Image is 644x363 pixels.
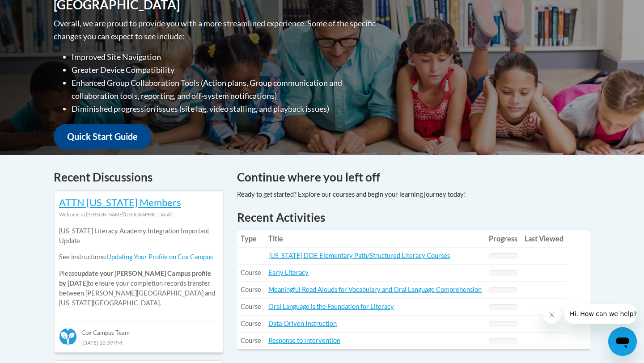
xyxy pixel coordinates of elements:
[268,320,337,327] a: Data-Driven Instruction
[54,17,378,43] p: Overall, we are proud to provide you with a more streamlined experience. Some of the specific cha...
[564,304,637,324] iframe: Message from company
[237,169,590,186] h4: Continue where you left off
[59,196,181,208] a: ATTN [US_STATE] Members
[59,252,218,262] p: See instructions:
[268,286,482,293] a: Meaningful Read Alouds for Vocabulary and Oral Language Comprehension
[72,102,378,115] li: Diminished progression issues (site lag, video stalling, and playback issues)
[59,338,218,347] div: [DATE] 10:39 PM
[241,337,261,344] span: Course
[106,253,213,261] a: Updating Your Profile on Cox Campus
[59,328,77,346] img: Cox Campus Team
[268,337,340,344] a: Response to Intervention
[265,230,485,248] th: Title
[521,230,567,248] th: Last Viewed
[241,269,261,276] span: Course
[72,76,378,102] li: Enhanced Group Collaboration Tools (Action plans, Group communication and collaboration tools, re...
[543,306,561,324] iframe: Close message
[241,303,261,310] span: Course
[268,269,309,276] a: Early Literacy
[268,252,450,259] a: [US_STATE] DOE Elementary Path/Structured Literacy Courses
[608,327,637,356] iframe: Button to launch messaging window
[268,303,394,310] a: Oral Language is the Foundation for Literacy
[59,210,218,219] div: Welcome to [PERSON_NAME][GEOGRAPHIC_DATA]!
[59,226,218,246] p: [US_STATE] Literacy Academy Integration Important Update
[72,63,378,76] li: Greater Device Compatibility
[54,124,151,149] a: Quick Start Guide
[59,270,211,287] b: update your [PERSON_NAME] Campus profile by [DATE]
[54,169,224,186] h4: Recent Discussions
[59,321,218,337] div: Cox Campus Team
[241,286,261,293] span: Course
[59,219,218,315] div: Please to ensure your completion records transfer between [PERSON_NAME][GEOGRAPHIC_DATA] and [US_...
[72,51,378,63] li: Improved Site Navigation
[485,230,521,248] th: Progress
[241,320,261,327] span: Course
[237,230,265,248] th: Type
[237,209,590,225] h1: Recent Activities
